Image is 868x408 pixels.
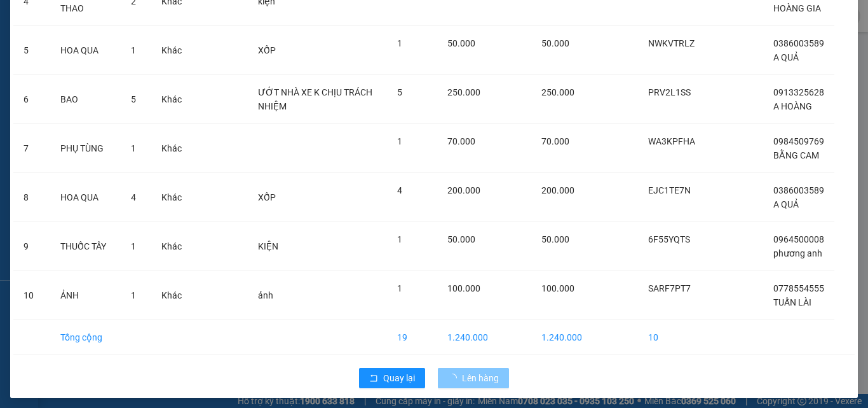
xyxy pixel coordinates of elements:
[448,374,462,383] span: loading
[773,297,811,307] span: TUẤN LÀI
[131,290,136,300] span: 1
[773,3,821,13] span: HOÀNG GIA
[67,74,307,194] h2: VP Nhận: Văn phòng [PERSON_NAME]
[541,185,574,195] span: 200.000
[648,87,691,97] span: PRV2L1SS
[50,320,121,355] td: Tổng cộng
[773,38,824,48] span: 0386003589
[131,45,136,55] span: 1
[151,271,192,320] td: Khác
[397,234,402,244] span: 1
[131,94,136,104] span: 5
[50,26,121,75] td: HOA QUA
[541,87,574,97] span: 250.000
[447,38,475,48] span: 50.000
[13,75,50,124] td: 6
[541,38,569,48] span: 50.000
[397,136,402,146] span: 1
[438,368,509,388] button: Lên hàng
[397,185,402,195] span: 4
[773,283,824,293] span: 0778554555
[648,136,695,146] span: WA3KPFHA
[13,124,50,173] td: 7
[50,75,121,124] td: BAO
[151,173,192,222] td: Khác
[447,136,475,146] span: 70.000
[359,368,425,388] button: rollbackQuay lại
[447,234,475,244] span: 50.000
[648,283,691,293] span: SARF7PT7
[447,87,480,97] span: 250.000
[151,124,192,173] td: Khác
[369,374,378,384] span: rollback
[131,241,136,251] span: 1
[131,192,136,202] span: 4
[258,192,276,202] span: XỐP
[773,234,824,244] span: 0964500008
[7,74,102,95] h2: J7V13YA7
[258,241,278,251] span: KIỆN
[151,26,192,75] td: Khác
[773,101,812,111] span: A HOÀNG
[13,173,50,222] td: 8
[383,371,415,385] span: Quay lại
[387,320,437,355] td: 19
[773,52,799,62] span: A QUẢ
[541,136,569,146] span: 70.000
[773,150,819,160] span: BẰNG CAM
[462,371,499,385] span: Lên hàng
[773,136,824,146] span: 0984509769
[258,290,273,300] span: ảnh
[13,271,50,320] td: 10
[397,87,402,97] span: 5
[638,320,705,355] td: 10
[50,222,121,271] td: THUỐC TÂY
[397,38,402,48] span: 1
[773,248,822,258] span: phương anh
[447,185,480,195] span: 200.000
[773,87,824,97] span: 0913325628
[13,222,50,271] td: 9
[50,271,121,320] td: ẢNH
[397,283,402,293] span: 1
[541,234,569,244] span: 50.000
[773,199,799,209] span: A QUẢ
[773,185,824,195] span: 0386003589
[151,222,192,271] td: Khác
[447,283,480,293] span: 100.000
[531,320,592,355] td: 1.240.000
[258,87,372,111] span: ƯỚT NHÀ XE K CHỊU TRÁCH NHIỆM
[13,26,50,75] td: 5
[151,75,192,124] td: Khác
[50,173,121,222] td: HOA QUA
[437,320,499,355] td: 1.240.000
[648,234,690,244] span: 6F55YQTS
[77,30,214,51] b: [PERSON_NAME]
[258,45,276,55] span: XỐP
[648,185,691,195] span: EJC1TE7N
[541,283,574,293] span: 100.000
[131,143,136,153] span: 1
[648,38,695,48] span: NWKVTRLZ
[50,124,121,173] td: PHỤ TÙNG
